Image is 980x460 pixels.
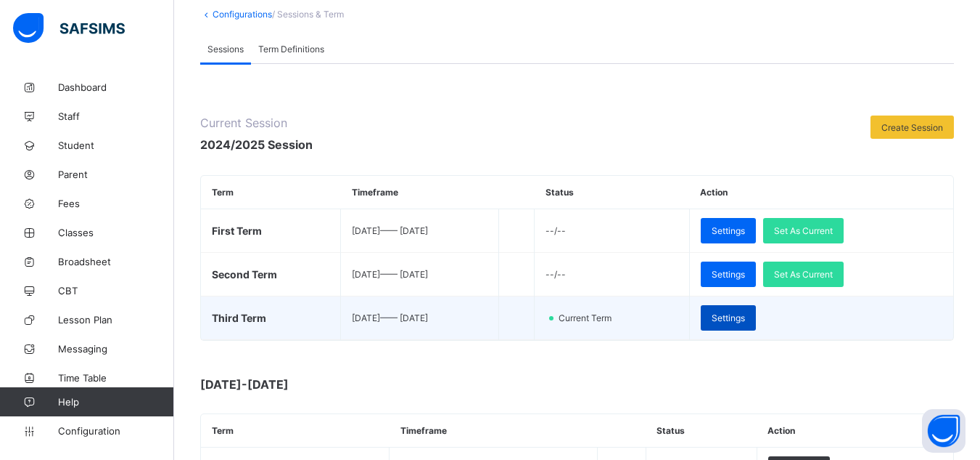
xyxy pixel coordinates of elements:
[881,122,943,133] span: Create Session
[352,312,428,323] span: [DATE] —— [DATE]
[58,256,174,267] span: Broadsheet
[13,13,125,44] img: safsims
[58,396,173,408] span: Help
[352,225,428,236] span: [DATE] —— [DATE]
[200,137,313,152] span: 2024/2025 Session
[557,312,620,323] span: Current Term
[535,253,690,296] td: --/--
[58,314,174,326] span: Lesson Plan
[58,425,173,437] span: Configuration
[535,209,690,253] td: --/--
[712,225,745,236] span: Settings
[212,268,277,281] span: Second Term
[58,285,174,296] span: CBT
[646,414,757,448] th: Status
[712,312,745,323] span: Settings
[213,9,272,20] a: Configurations
[58,169,174,180] span: Parent
[200,377,490,392] span: [DATE]-[DATE]
[258,44,324,55] span: Term Definitions
[201,176,341,209] th: Term
[212,312,266,324] span: Third Term
[390,414,598,448] th: Timeframe
[689,176,953,209] th: Action
[712,269,745,280] span: Settings
[774,269,833,280] span: Set As Current
[58,343,174,355] span: Messaging
[352,269,428,280] span: [DATE] —— [DATE]
[58,227,174,238] span: Classes
[272,9,344,20] span: / Sessions & Term
[58,372,174,384] span: Time Table
[201,414,390,448] th: Term
[207,44,244,55] span: Sessions
[757,414,953,448] th: Action
[212,225,262,237] span: First Term
[774,225,833,236] span: Set As Current
[58,140,174,151] span: Student
[341,176,498,209] th: Timeframe
[922,409,965,453] button: Open asap
[535,176,690,209] th: Status
[200,116,313,130] span: Current Session
[58,81,174,93] span: Dashboard
[58,110,174,122] span: Staff
[58,198,174,209] span: Fees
